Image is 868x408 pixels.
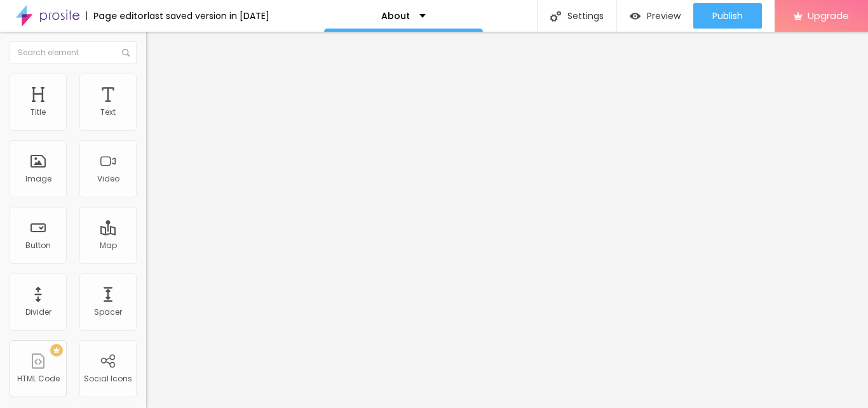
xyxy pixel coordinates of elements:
[712,11,743,21] span: Publish
[146,32,868,408] iframe: Editor
[25,174,51,183] div: Image
[147,11,269,20] div: last saved version in [DATE]
[693,3,762,29] button: Publish
[100,241,117,250] div: Map
[31,108,46,117] div: Title
[94,308,122,317] div: Spacer
[630,11,641,22] img: view-1.svg
[808,10,849,21] span: Upgrade
[381,11,410,20] p: About
[617,3,693,29] button: Preview
[647,11,681,21] span: Preview
[25,241,51,250] div: Button
[10,41,137,64] input: Search element
[97,174,119,183] div: Video
[86,11,147,20] div: Page editor
[25,308,51,317] div: Divider
[122,49,130,56] img: Icone
[100,108,116,117] div: Text
[84,374,132,383] div: Social Icons
[550,11,561,22] img: Icone
[17,374,60,383] div: HTML Code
